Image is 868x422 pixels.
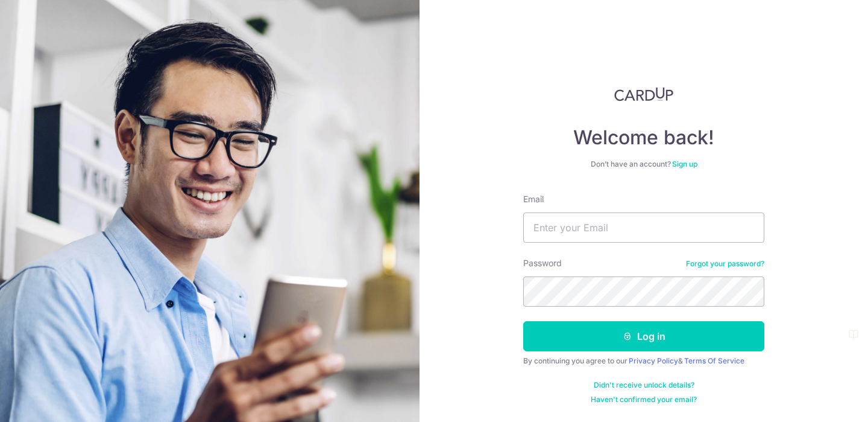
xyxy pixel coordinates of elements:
[523,321,764,351] button: Log in
[523,159,764,169] div: Don’t have an account?
[523,257,562,269] label: Password
[629,356,678,365] a: Privacy Policy
[594,380,694,390] a: Didn't receive unlock details?
[686,259,764,269] a: Forgot your password?
[523,126,764,150] h4: Welcome back!
[523,356,764,366] div: By continuing you agree to our &
[684,356,744,365] a: Terms Of Service
[523,193,544,205] label: Email
[591,395,697,404] a: Haven't confirmed your email?
[523,213,764,243] input: Enter your Email
[672,159,697,168] a: Sign up
[614,87,673,101] img: CardUp Logo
